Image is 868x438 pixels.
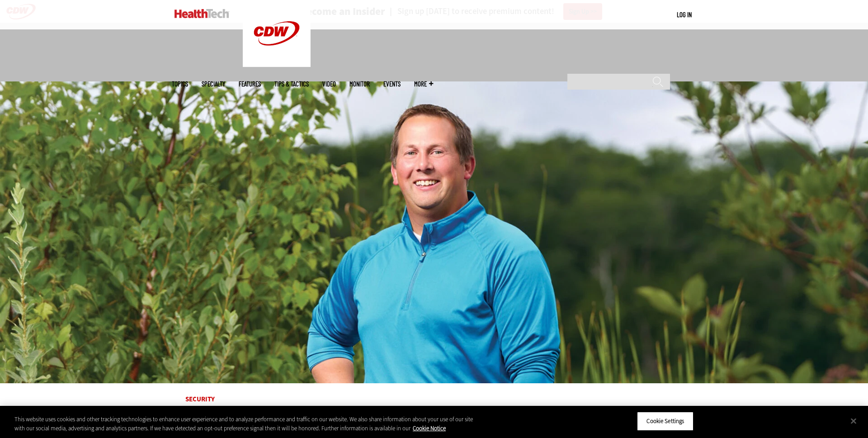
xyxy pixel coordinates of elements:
a: More information about your privacy [413,424,446,432]
a: Tips & Tactics [274,81,309,87]
a: CDW [243,60,311,69]
a: Events [383,81,401,87]
div: User menu [677,10,692,19]
button: Close [844,411,863,431]
div: This website uses cookies and other tracking technologies to enhance user experience and to analy... [14,415,477,433]
a: Log in [677,10,692,19]
img: Home [175,9,229,18]
span: Specialty [202,81,225,87]
a: MonITor [349,81,370,87]
button: Cookie Settings [637,412,693,431]
a: Security [185,395,215,404]
span: Topics [172,81,188,87]
a: Video [322,81,336,87]
a: Features [239,81,261,87]
span: More [414,81,433,87]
